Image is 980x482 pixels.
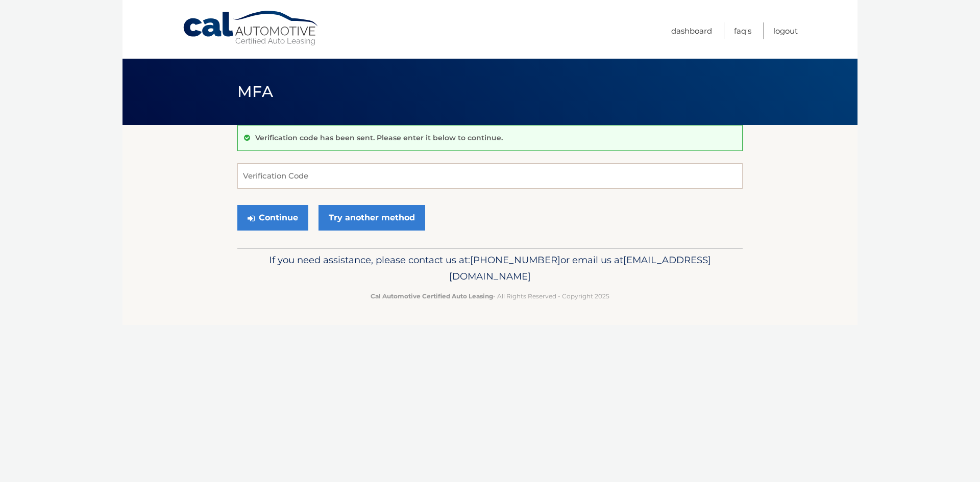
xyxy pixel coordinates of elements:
a: Try another method [318,205,425,231]
input: Verification Code [237,163,743,189]
a: Logout [773,22,798,39]
span: MFA [237,82,273,101]
a: FAQ's [734,22,751,39]
p: - All Rights Reserved - Copyright 2025 [244,291,736,301]
p: Verification code has been sent. Please enter it below to continue. [255,133,503,142]
a: Dashboard [671,22,712,39]
p: If you need assistance, please contact us at: or email us at [244,252,736,285]
strong: Cal Automotive Certified Auto Leasing [371,292,493,300]
button: Continue [237,205,308,231]
a: Cal Automotive [182,10,320,46]
span: [PHONE_NUMBER] [470,254,560,266]
span: [EMAIL_ADDRESS][DOMAIN_NAME] [449,254,711,282]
